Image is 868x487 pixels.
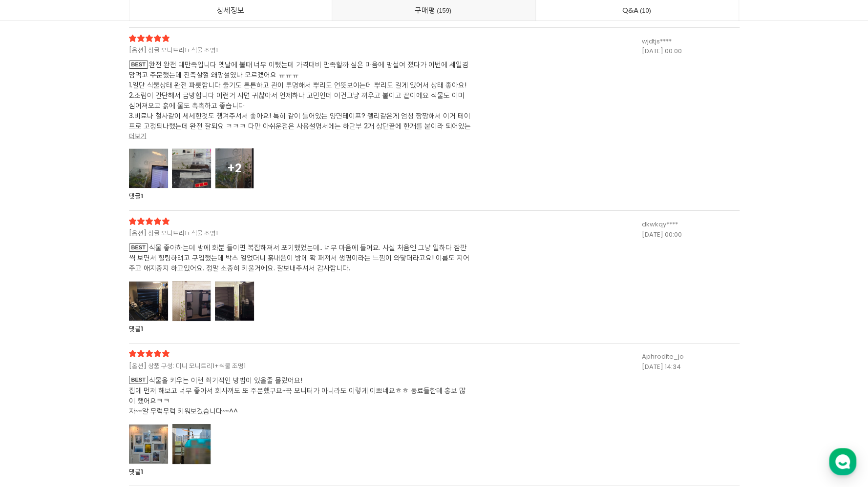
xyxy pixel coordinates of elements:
div: [DATE] 00:00 [642,230,740,240]
span: 식물을 키우는 이런 획기적인 방법이 있을줄 몰랐어요! 집에 먼저 해보고 너무 좋아서 회사꺼도 또 주문했구요~꼭 모니터가 아니라도 이렇게 이쁘네요ㅎㅎ 동료들한테 홍보 많이 했어... [129,375,471,416]
a: 설정 [126,309,188,334]
span: 완전 완전 대만족입니다 옛날에 볼때 너무 이뻤는데 가격대비 만족할까 싶은 마음에 망설여 졌다가 이번에 세일겸 맘먹고 주문했는데 진즉살껄 왜망설였나 모르겠어요 ㅠㅠㅠ 1.일단 ... [129,60,471,131]
div: [DATE] 00:00 [642,46,740,57]
div: Aphrodite_jo [642,352,740,362]
span: 홈 [31,324,37,332]
span: [옵션] 싱글 모니트리1+식물 조명1 [129,228,446,239]
span: 10 [638,5,653,16]
span: 1 [141,191,143,201]
strong: 댓글 [129,191,141,201]
span: BEST [129,243,148,252]
span: 식물 좋아하는데 방에 화분 들이면 복잡해져서 포기했었는데.. 너무 마음에 들어요. 사실 처음엔 그냥 일하다 잠깐씩 보면서 힐링하려고 구입했는데 박스 열었더니 흙내음이 방에 확... [129,243,471,273]
span: BEST [129,61,148,69]
strong: 댓글 [129,324,141,333]
span: 대화 [89,325,101,332]
span: 1 [141,324,143,333]
span: BEST [129,376,148,384]
span: 설정 [151,324,163,332]
div: [DATE] 14:34 [642,362,740,372]
strong: 더보기 [129,131,147,141]
strong: +2 [227,160,242,176]
span: 1 [141,467,143,476]
span: [옵션] 상품 구성: 미니 모니트리1+식물 조명1 [129,361,446,371]
span: 159 [435,5,453,16]
strong: 댓글 [129,467,141,476]
a: 홈 [3,309,64,334]
span: [옵션] 싱글 모니트리1+식물 조명1 [129,45,446,56]
a: 대화 [64,309,126,334]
